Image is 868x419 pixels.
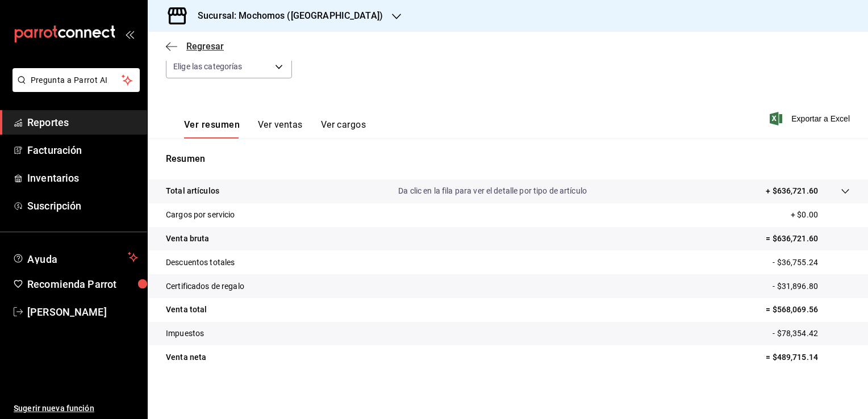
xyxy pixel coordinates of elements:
[27,304,138,320] span: [PERSON_NAME]
[166,351,206,363] p: Venta neta
[398,185,587,197] p: Da clic en la fila para ver el detalle por tipo de artículo
[27,250,123,264] span: Ayuda
[166,280,244,292] p: Certificados de regalo
[166,152,850,166] p: Resumen
[14,403,138,414] span: Sugerir nueva función
[184,119,366,139] div: navigation tabs
[766,233,850,245] p: = $636,721.60
[766,351,850,363] p: = $489,715.14
[189,9,383,23] h3: Sucursal: Mochomos ([GEOGRAPHIC_DATA])
[166,257,235,269] p: Descuentos totales
[258,119,303,139] button: Ver ventas
[8,82,140,94] a: Pregunta a Parrot AI
[166,328,204,340] p: Impuestos
[27,170,138,186] span: Inventarios
[321,119,366,139] button: Ver cargos
[125,30,134,39] button: open_drawer_menu
[12,68,140,92] button: Pregunta a Parrot AI
[27,198,138,213] span: Suscripción
[166,41,224,52] button: Regresar
[27,276,138,292] span: Recomienda Parrot
[31,74,122,86] span: Pregunta a Parrot AI
[166,185,219,197] p: Total artículos
[166,304,207,316] p: Venta total
[186,41,224,52] span: Regresar
[766,304,850,316] p: = $568,069.56
[791,209,850,221] p: + $0.00
[773,257,850,269] p: - $36,755.24
[173,61,243,72] span: Elige las categorías
[773,328,850,340] p: - $78,354.42
[27,115,138,130] span: Reportes
[772,112,850,125] button: Exportar a Excel
[184,119,240,139] button: Ver resumen
[766,185,818,197] p: + $636,721.60
[166,209,235,221] p: Cargos por servicio
[27,143,138,158] span: Facturación
[773,280,850,292] p: - $31,896.80
[166,233,209,245] p: Venta bruta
